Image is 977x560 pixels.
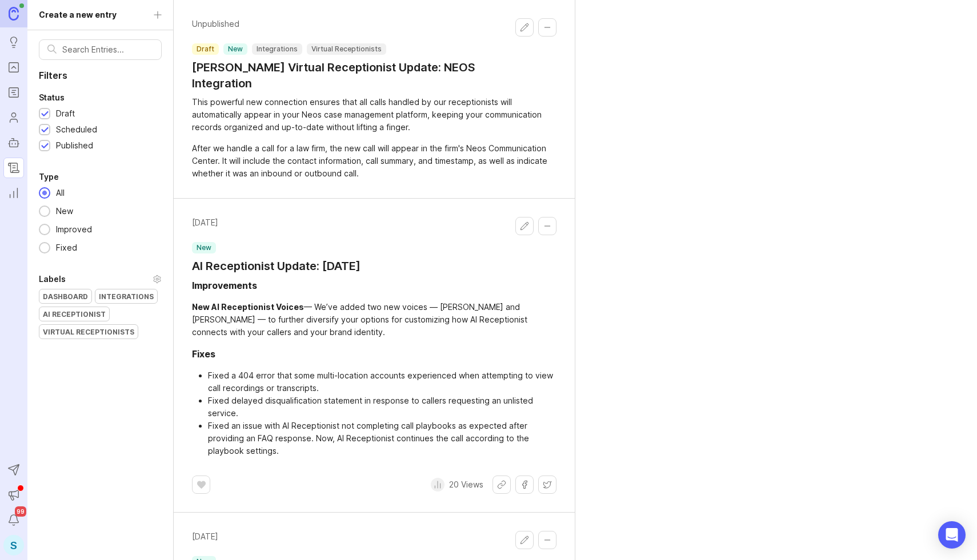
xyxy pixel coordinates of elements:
[197,45,214,54] p: draft
[39,91,65,104] div: Status
[39,307,109,321] div: AI Receptionist
[192,258,361,274] a: AI Receptionist Update: [DATE]
[56,107,75,120] div: Draft
[192,59,515,91] a: [PERSON_NAME] Virtual Receptionist Update: NEOS Integration
[192,301,556,339] div: — We’ve added two new voices — [PERSON_NAME] and [PERSON_NAME] — to further diversify your option...
[192,279,257,292] div: Improvements
[208,394,556,420] li: Fixed delayed disqualification statement in response to callers requesting an unlisted service.
[538,18,556,37] button: Collapse changelog entry
[62,43,153,56] input: Search Entries...
[39,9,117,21] div: Create a new entry
[492,476,511,494] button: Share link
[39,289,91,303] div: Dashboard
[50,241,83,254] div: Fixed
[197,243,211,252] p: new
[192,531,361,542] time: [DATE]
[3,82,24,103] a: Roadmaps
[3,107,24,128] a: Users
[228,45,243,54] p: new
[538,217,556,235] button: Collapse changelog entry
[3,183,24,203] a: Reporting
[3,485,24,505] button: Announcements
[3,132,24,153] a: Autopilot
[192,302,304,312] div: New AI Receptionist Voices
[3,32,24,53] a: Ideas
[515,217,534,235] button: Edit changelog entry
[192,96,556,134] div: This powerful new connection ensures that all calls handled by our receptionists will automatical...
[515,18,534,37] button: Edit changelog entry
[3,57,24,78] a: Portal
[56,123,97,136] div: Scheduled
[39,325,138,339] div: Virtual Receptionists
[95,289,157,303] div: Integrations
[257,45,298,54] p: Integrations
[538,531,556,549] button: Collapse changelog entry
[50,205,79,217] div: New
[3,510,24,530] button: Notifications
[192,347,215,361] div: Fixes
[208,420,556,457] li: Fixed an issue with AI Receptionist not completing call playbooks as expected after providing an ...
[3,460,24,480] button: Send to Autopilot
[3,535,24,555] button: S
[311,45,382,54] p: Virtual Receptionists
[192,142,556,180] div: After we handle a call for a law firm, the new call will appear in the firm's Neos Communication ...
[15,506,26,517] span: 99
[50,187,70,199] div: All
[515,531,534,549] button: Edit changelog entry
[208,369,556,394] li: Fixed a 404 error that some multi-location accounts experienced when attempting to view call reco...
[515,476,534,494] button: Share on Facebook
[449,479,483,490] p: 20 Views
[39,272,66,286] div: Labels
[50,223,98,236] div: Improved
[56,139,93,152] div: Published
[3,158,24,178] a: Changelog
[938,521,966,549] div: Open Intercom Messenger
[192,217,361,228] time: [DATE]
[39,170,59,184] div: Type
[538,476,556,494] button: Share on X
[27,69,173,82] p: Filters
[9,7,19,20] img: Canny Home
[192,18,515,30] p: Unpublished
